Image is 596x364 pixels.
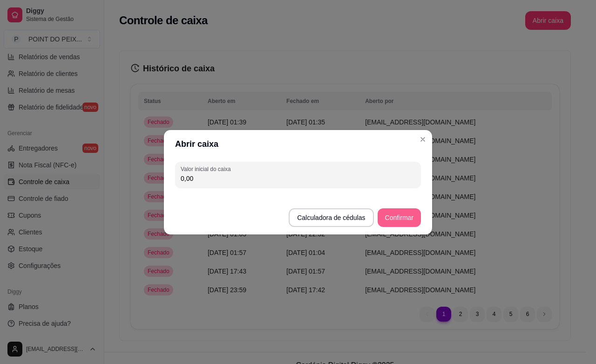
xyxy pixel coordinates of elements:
[181,174,415,183] input: Valor inicial do caixa
[289,208,373,227] button: Calculadora de cédulas
[415,132,430,147] button: Close
[378,208,421,227] button: Confirmar
[164,130,432,158] header: Abrir caixa
[181,165,234,173] label: Valor inicial do caixa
